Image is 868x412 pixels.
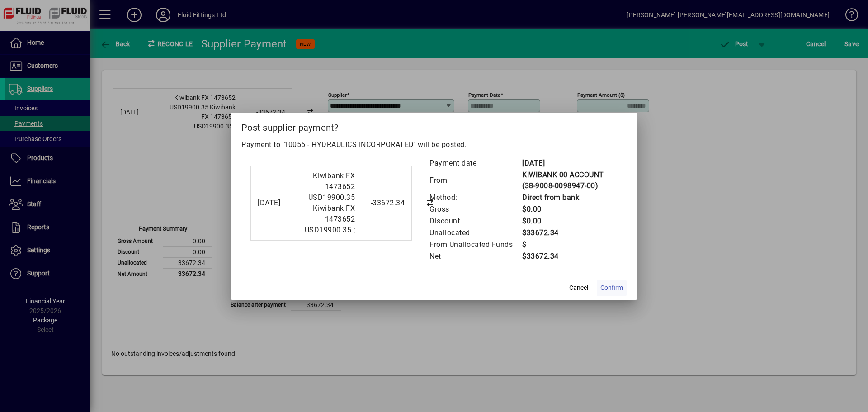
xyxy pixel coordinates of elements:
[231,113,637,139] h2: Post supplier payment?
[522,169,618,192] td: KIWIBANK 00 ACCOUNT (38-9008-0098947-00)
[429,227,522,239] td: Unallocated
[564,280,593,296] button: Cancel
[522,227,618,239] td: $33672.34
[429,251,522,262] td: Net
[522,204,618,215] td: $0.00
[429,215,522,227] td: Discount
[359,198,405,208] div: -33672.34
[258,198,280,208] div: [DATE]
[569,283,588,293] span: Cancel
[429,204,522,215] td: Gross
[597,280,627,296] button: Confirm
[305,171,355,234] span: Kiwibank FX 1473652 USD19900.35 Kiwibank FX 1473652 USD19900.35 ;
[429,239,522,251] td: From Unallocated Funds
[522,251,618,262] td: $33672.34
[429,157,522,169] td: Payment date
[522,239,618,251] td: $
[522,192,618,204] td: Direct from bank
[522,157,618,169] td: [DATE]
[522,215,618,227] td: $0.00
[429,192,522,204] td: Method:
[241,139,627,150] p: Payment to '10056 - HYDRAULICS INCORPORATED' will be posted.
[429,169,522,192] td: From:
[600,283,623,293] span: Confirm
